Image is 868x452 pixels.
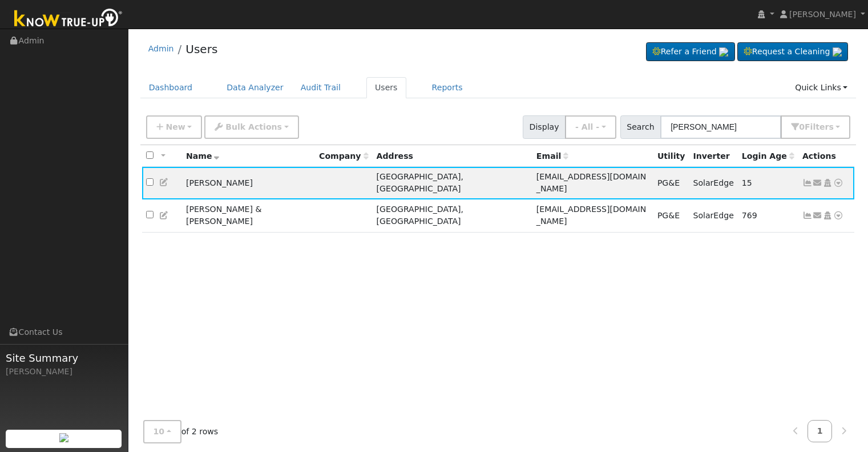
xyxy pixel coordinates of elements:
a: Show Graph [802,211,813,220]
span: New [165,122,185,131]
a: Audit Trail [292,77,349,98]
button: - All - [565,115,616,139]
a: Other actions [833,210,843,222]
div: Actions [802,150,850,162]
span: of 2 rows [143,420,219,443]
span: Site Summary [6,350,122,366]
a: Login As [822,211,833,220]
td: [GEOGRAPHIC_DATA], [GEOGRAPHIC_DATA] [373,167,532,199]
span: Name [186,151,220,161]
a: Users [366,77,406,98]
button: 0Filters [781,115,850,139]
span: 09/11/2025 7:25:14 AM [742,178,752,187]
a: 1 [808,420,833,442]
span: Company name [319,151,368,161]
img: retrieve [59,433,68,442]
a: Edit User [159,211,169,220]
button: 10 [143,420,181,443]
span: SolarEdge [693,178,733,187]
input: Search [660,115,781,139]
a: Login As [822,178,833,187]
img: Know True-Up [9,6,128,32]
a: Reports [423,77,471,98]
div: Utility [657,150,685,162]
a: Admin [148,44,174,53]
span: Filter [805,122,834,131]
td: [PERSON_NAME] & [PERSON_NAME] [182,199,315,232]
a: Show Graph [802,178,813,187]
span: s [829,122,833,131]
div: Address [377,150,528,162]
a: Quick Links [786,77,856,98]
a: Dashboard [140,77,201,98]
a: Refer a Friend [646,42,735,62]
td: [GEOGRAPHIC_DATA], [GEOGRAPHIC_DATA] [373,199,532,232]
img: retrieve [833,47,842,57]
a: Users [185,42,217,56]
span: Email [536,151,568,161]
a: rswindle01@comcast.net [813,210,823,222]
a: lindabrase1@gmail.com [813,177,823,189]
div: [PERSON_NAME] [6,366,122,378]
span: [EMAIL_ADDRESS][DOMAIN_NAME] [536,172,646,193]
img: retrieve [719,47,728,57]
div: Inverter [693,150,733,162]
button: New [146,115,203,139]
span: Search [620,115,661,139]
span: Bulk Actions [225,122,282,131]
a: Edit User [159,178,169,187]
span: 10 [154,427,165,436]
a: Other actions [833,177,843,189]
span: PG&E [657,211,680,220]
td: [PERSON_NAME] [182,167,315,199]
span: [PERSON_NAME] [789,10,856,19]
span: Days since last login [742,151,794,161]
span: Display [523,115,566,139]
span: [EMAIL_ADDRESS][DOMAIN_NAME] [536,205,646,226]
span: SolarEdge [693,211,733,220]
span: 08/19/2023 4:33:25 PM [742,211,757,220]
span: PG&E [657,178,680,187]
a: Data Analyzer [218,77,292,98]
button: Bulk Actions [204,115,298,139]
a: Request a Cleaning [737,42,848,62]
